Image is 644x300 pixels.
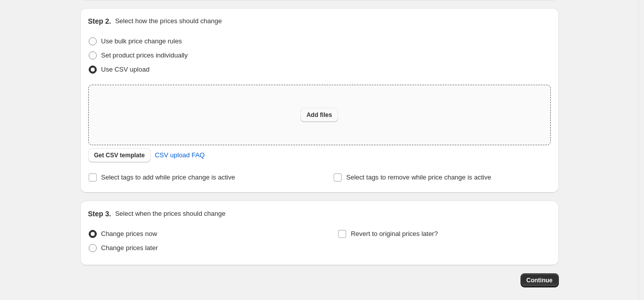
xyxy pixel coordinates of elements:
span: Use bulk price change rules [101,37,182,45]
span: Revert to original prices later? [351,230,438,237]
span: CSV upload FAQ [155,150,205,160]
span: Select tags to add while price change is active [101,173,235,181]
a: CSV upload FAQ [149,147,211,163]
span: Add files [306,111,332,119]
button: Get CSV template [88,148,151,162]
p: Select how the prices should change [115,16,222,26]
span: Set product prices individually [101,51,188,59]
p: Select when the prices should change [115,209,225,219]
button: Add files [300,108,338,122]
span: Use CSV upload [101,66,150,73]
h2: Step 3. [88,209,111,219]
span: Continue [527,276,553,284]
span: Select tags to remove while price change is active [346,173,491,181]
button: Continue [521,273,559,287]
span: Change prices now [101,230,157,237]
h2: Step 2. [88,16,111,26]
span: Change prices later [101,244,158,252]
span: Get CSV template [94,151,145,159]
